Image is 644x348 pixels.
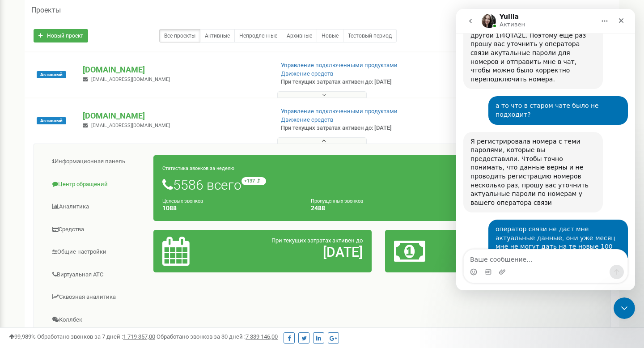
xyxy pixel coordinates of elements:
div: а то что в старом чате было не подходит? [39,93,165,110]
a: Информационная панель [41,151,154,173]
div: Я регистрировала номера с теми паролями, которые вы предоставили. Чтобы точно понимать, что данны... [7,123,147,204]
small: +137 [241,177,266,185]
a: Все проекты [159,29,200,42]
a: Непродленные [234,29,282,42]
p: [DOMAIN_NAME] [83,110,266,122]
h4: 2488 [311,205,446,212]
div: Yuliia говорит… [7,123,172,211]
span: Обработано звонков за 7 дней : [37,333,155,340]
h4: 1088 [162,205,297,212]
div: оператор связи не даст мне актуальные данные, они уже месяц мне не могут дать на те новые 100 ном... [32,211,172,256]
div: ALIBI говорит… [7,87,172,123]
button: Средство выбора эмодзи [14,259,21,267]
h2: [DATE] [233,245,363,259]
a: Движение средств [281,70,333,77]
a: Тестовый период [343,29,397,42]
span: [EMAIL_ADDRESS][DOMAIN_NAME] [91,76,170,82]
div: а то что в старом чате было не подходит? [32,87,172,115]
a: Архивные [282,29,317,42]
p: При текущих затратах активен до: [DATE] [281,124,415,132]
div: ALIBI говорит… [7,211,172,263]
p: При текущих затратах активен до: [DATE] [281,78,415,86]
a: Новый проект [34,29,88,42]
button: Средство выбора GIF-файла [28,259,35,267]
iframe: Intercom live chat [614,297,635,319]
span: При текущих затратах активен до [271,237,363,244]
span: Активный [37,117,66,124]
h1: 5586 всего [162,177,594,192]
span: 99,989% [9,333,36,340]
div: оператор связи не даст мне актуальные данные, они уже месяц мне не могут дать на те новые 100 ном... [39,216,165,251]
a: Центр обращений [41,174,154,195]
div: Я регистрировала номера с теми паролями, которые вы предоставили. Чтобы точно понимать, что данны... [14,128,140,199]
a: Управление подключенными продуктами [281,108,398,115]
a: Аналитика [41,196,154,218]
p: [DOMAIN_NAME] [83,64,266,76]
span: Активный [37,71,66,78]
h5: Проекты [31,6,61,14]
a: Коллбек [41,309,154,331]
a: Общие настройки [41,241,154,263]
a: Сквозная аналитика [41,286,154,308]
a: Движение средств [281,116,333,123]
u: 1 719 357,00 [123,333,155,340]
small: Пропущенных звонков [311,198,363,204]
small: Целевых звонков [162,198,203,204]
a: Новые [317,29,343,42]
a: Виртуальная АТС [41,264,154,286]
small: Статистика звонков за неделю [162,166,234,171]
span: Обработано звонков за 30 дней : [157,333,278,340]
a: Активные [200,29,235,42]
span: [EMAIL_ADDRESS][DOMAIN_NAME] [91,123,170,128]
textarea: Ваше сообщение... [8,241,171,256]
a: Средства [41,219,154,241]
button: Отправить сообщение… [153,256,168,270]
a: Управление подключенными продуктами [281,62,398,68]
button: Добавить вложение [42,259,50,267]
u: 7 339 146,00 [246,333,278,340]
iframe: Intercom live chat [456,9,635,290]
